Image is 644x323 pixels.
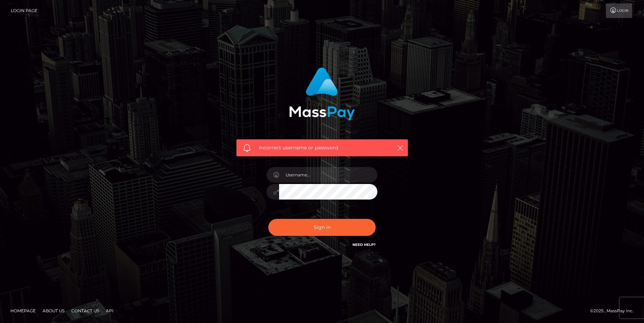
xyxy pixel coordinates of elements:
a: API [103,305,116,316]
a: Login [606,3,632,18]
span: Incorrect username or password. [259,144,385,151]
a: About Us [40,305,67,316]
input: Username... [279,167,377,183]
a: Need Help? [352,242,376,247]
a: Contact Us [69,305,102,316]
a: Homepage [8,305,38,316]
img: MassPay Login [289,67,355,120]
div: © 2025 , MassPay Inc. [590,307,639,315]
a: Login Page [11,3,37,18]
button: Sign in [268,219,376,236]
